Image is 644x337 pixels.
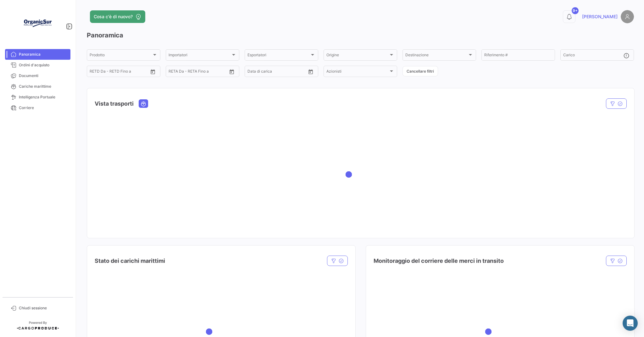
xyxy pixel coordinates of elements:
a: Ordini d'acquisto [5,60,70,70]
input: Fino a [257,70,285,75]
button: Open calendar [148,67,158,76]
h4: Stato dei carichi marittimi [95,257,165,265]
a: Cariche marittime [5,81,70,92]
input: Fino a [178,70,206,75]
span: Documenti [19,73,68,79]
span: Intelligenza Portuale [19,94,68,100]
h4: Monitoraggio del corriere delle merci in transito [374,257,504,265]
a: Corriere [5,102,70,113]
span: [PERSON_NAME] [582,14,618,20]
button: Cosa c'è di nuovo? [90,10,145,23]
h4: Vista trasporti [95,99,134,108]
button: Cancellare filtri [402,66,438,76]
span: Azionisti [326,70,389,75]
div: Abrir Intercom Messenger [623,316,638,331]
span: Destinazione [405,54,468,58]
input: Da [247,70,253,75]
h3: Panoramica [87,31,634,40]
a: Panoramica [5,49,70,60]
button: Open calendar [306,67,315,76]
img: Logo+OrganicSur.png [22,8,53,39]
span: Esportatori [247,54,310,58]
span: Cosa c'è di nuovo? [94,14,133,20]
input: Da [90,70,95,75]
span: Chiudi sessione [19,305,68,311]
span: Prodotto [90,54,152,58]
span: Corriere [19,105,68,111]
a: Intelligenza Portuale [5,92,70,102]
input: Da [169,70,174,75]
button: Ocean [139,100,148,108]
input: Fino a [99,70,127,75]
a: Documenti [5,70,70,81]
img: placeholder-user.png [621,10,634,23]
button: Open calendar [227,67,236,76]
span: Ordini d'acquisto [19,62,68,68]
span: Importatori [169,54,231,58]
span: Cariche marittime [19,84,68,89]
span: Panoramica [19,52,68,57]
span: Origine [326,54,389,58]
